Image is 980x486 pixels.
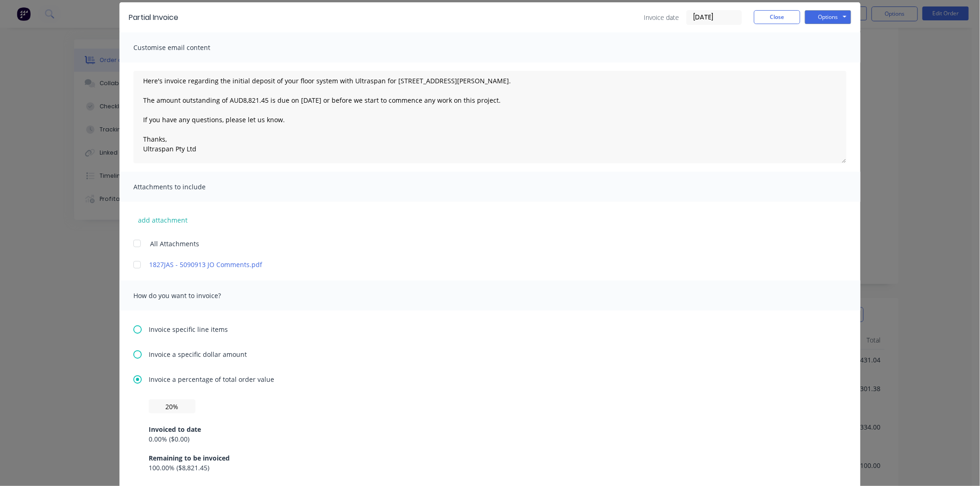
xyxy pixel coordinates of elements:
span: Invoice a percentage of total order value [149,374,274,384]
span: All Attachments [150,239,199,249]
div: Remaining to be invoiced [149,453,831,463]
button: add attachment [133,213,192,227]
span: Invoice date [644,12,679,22]
span: Customise email content [133,41,235,54]
span: How do you want to invoice? [133,289,235,302]
textarea: Hi , Here's invoice regarding the initial deposit of your floor system with Ultraspan for [STREET... [133,71,847,163]
span: Invoice a specific dollar amount [149,349,247,359]
button: Options [805,10,851,24]
button: Close [754,10,800,24]
span: Attachments to include [133,181,235,193]
div: 0.00 % ( $0.00 ) [149,434,831,444]
div: 100.00 % ( $8,821.45 ) [149,463,831,473]
span: Invoice specific line items [149,324,228,334]
input: 0% [149,399,195,413]
a: 1827JAS - 5090913 JO Comments.pdf [149,260,804,269]
div: Invoiced to date [149,424,831,434]
div: Partial Invoice [129,12,178,23]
